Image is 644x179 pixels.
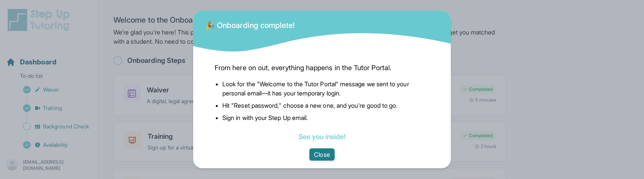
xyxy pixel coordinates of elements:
[222,79,429,98] li: Look for the "Welcome to the Tutor Portal" message we sent to your personal email—it has your tem...
[309,148,334,161] button: Close
[299,133,345,141] a: See you inside!
[222,101,429,110] li: Hit "Reset password," choose a new one, and you're good to go.
[205,15,295,31] div: 🎉 Onboarding complete!
[222,113,429,122] li: Sign in with your Step Up email.
[215,62,429,73] span: From here on out, everything happens in the Tutor Portal.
